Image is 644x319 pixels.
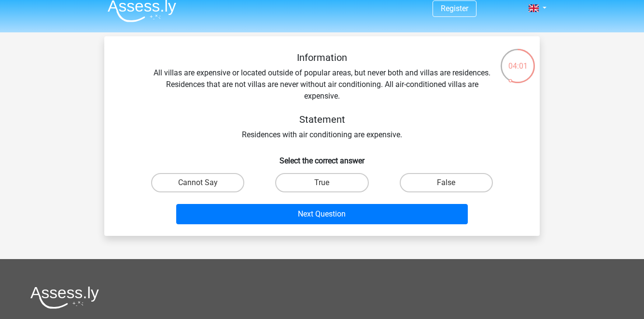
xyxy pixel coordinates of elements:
[151,173,244,192] label: Cannot Say
[151,52,493,63] h5: Information
[400,173,493,192] label: False
[30,286,99,309] img: Assessly logo
[275,173,368,192] label: True
[120,148,524,165] h6: Select the correct answer
[120,52,524,141] div: All villas are expensive or located outside of popular areas, but never both and villas are resid...
[500,48,536,72] div: 04:01
[176,204,468,224] button: Next Question
[151,114,493,125] h5: Statement
[441,4,468,13] a: Register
